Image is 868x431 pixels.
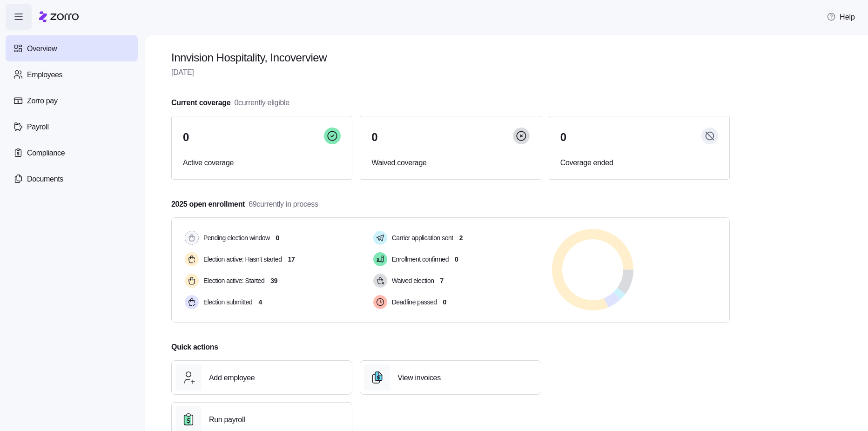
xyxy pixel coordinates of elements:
[444,276,448,285] span: 7
[171,198,331,210] span: 2025 open enrollment
[27,69,64,81] span: Employees
[183,157,341,168] span: Active coverage
[239,97,299,108] span: 0 currently eligible
[201,233,276,242] span: Pending election window
[27,121,51,133] span: Payroll
[282,233,287,242] span: 0
[171,67,730,78] span: [DATE]
[446,297,451,307] span: 0
[183,132,190,143] span: 0
[201,276,268,285] span: Election active: Started
[371,157,529,168] span: Waived coverage
[27,147,67,159] span: Compliance
[458,255,463,264] span: 0
[560,132,568,143] span: 0
[397,372,443,384] span: View invoices
[293,255,300,264] span: 17
[6,61,138,88] a: Employees
[209,414,249,425] span: Run payroll
[818,7,862,26] button: Help
[560,157,718,168] span: Coverage ended
[253,198,331,210] span: 69 currently in process
[6,166,138,192] a: Documents
[261,297,266,307] span: 4
[826,11,855,22] span: Help
[389,297,441,307] span: Deadline passed
[201,255,287,264] span: Election active: Hasn't started
[389,233,458,242] span: Carrier application sent
[389,255,452,264] span: Enrollment confirmed
[6,88,138,114] a: Zorro pay
[371,132,379,143] span: 0
[27,43,59,54] span: Overview
[389,276,438,285] span: Waived election
[171,50,730,65] h1: Innvision Hospitality, Inc overview
[27,95,61,107] span: Zorro pay
[464,233,468,242] span: 2
[6,140,138,166] a: Compliance
[6,114,138,140] a: Payroll
[209,372,258,384] span: Add employee
[171,97,299,108] span: Current coverage
[274,276,283,285] span: 39
[171,341,220,353] span: Quick actions
[27,173,66,185] span: Documents
[201,297,255,307] span: Election submitted
[6,35,138,61] a: Overview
